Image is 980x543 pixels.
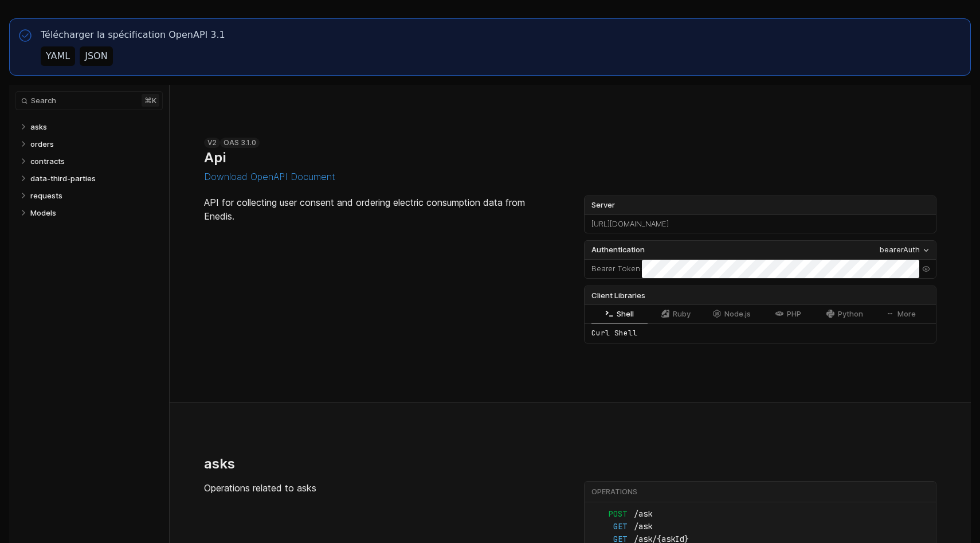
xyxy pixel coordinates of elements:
p: asks [30,122,47,132]
p: API for collecting user consent and ordering electric consumption data from Enedis. [204,196,556,223]
button: bearerAuth [876,244,934,256]
div: Operations [591,487,934,497]
button: YAML [41,46,75,66]
span: POST [591,508,627,521]
span: /ask [634,521,669,533]
a: orders [30,135,158,153]
a: requests [30,187,158,204]
span: PHP [787,310,801,318]
p: orders [30,139,54,149]
a: Models [30,204,158,221]
div: v2 [204,138,220,148]
div: : [585,260,642,278]
div: [URL][DOMAIN_NAME] [585,215,936,233]
p: Models [30,208,56,218]
div: OAS 3.1.0 [220,138,260,148]
span: Ruby [673,310,691,318]
span: Search [31,96,56,105]
button: JSON [80,46,112,66]
label: Bearer Token [591,263,640,275]
p: contracts [30,156,65,166]
p: Operations related to asks [204,481,556,495]
label: Server [585,196,936,214]
h1: Api [204,149,226,166]
div: bearerAuth [880,244,920,256]
span: GET [591,521,627,533]
a: contracts [30,153,158,170]
span: /ask [634,508,669,521]
span: Shell [617,310,634,318]
a: data-third-parties [30,170,158,187]
div: Curl Shell [585,323,936,343]
span: Authentication [591,244,645,256]
span: Python [838,310,863,318]
p: Télécharger la spécification OpenAPI 3.1 [41,28,225,42]
kbd: ⌘ k [142,94,159,107]
h2: asks [204,455,235,472]
div: Client Libraries [585,286,936,304]
a: POST/ask [591,508,929,521]
a: GET/ask [591,521,929,533]
span: Node.js [724,310,751,318]
div: YAML [46,49,70,63]
p: data-third-parties [30,173,96,183]
p: requests [30,190,62,201]
div: JSON [85,49,107,63]
button: Download OpenAPI Document [204,171,335,182]
a: asks [30,118,158,135]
